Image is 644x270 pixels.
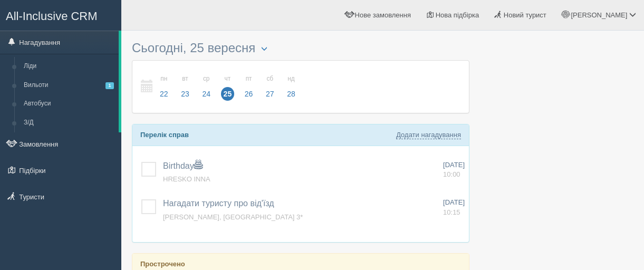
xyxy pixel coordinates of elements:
[239,69,259,105] a: пт 26
[504,11,546,19] span: Новий турист
[163,199,274,208] a: Нагадати туристу про від'їзд
[443,161,465,169] span: [DATE]
[19,57,119,76] a: Ліди
[163,161,203,170] a: Birthday
[178,74,192,83] small: вт
[140,131,189,139] b: Перелік справ
[140,260,185,268] b: Прострочено
[19,76,119,95] a: Вильоти1
[199,74,213,83] small: ср
[263,74,277,83] small: сб
[443,198,465,206] span: [DATE]
[105,82,114,89] span: 1
[6,9,98,23] span: All-Inclusive CRM
[396,131,461,139] a: Додати нагадування
[263,87,277,101] span: 27
[443,208,460,216] span: 10:15
[221,74,235,83] small: чт
[163,213,303,221] a: [PERSON_NAME], [GEOGRAPHIC_DATA] 3*
[242,87,256,101] span: 26
[196,69,216,105] a: ср 24
[571,11,627,19] span: [PERSON_NAME]
[436,11,479,19] span: Нова підбірка
[284,74,298,83] small: нд
[154,69,174,105] a: пн 22
[19,113,119,132] a: З/Д
[163,175,210,183] a: HRESKO INNA
[260,69,280,105] a: сб 27
[178,87,192,101] span: 23
[443,160,465,180] a: [DATE] 10:00
[443,198,465,217] a: [DATE] 10:15
[284,87,298,101] span: 28
[157,87,171,101] span: 22
[355,11,411,19] span: Нове замовлення
[221,87,235,101] span: 25
[281,69,299,105] a: нд 28
[242,74,256,83] small: пт
[132,41,469,55] h3: Сьогодні, 25 вересня
[218,69,238,105] a: чт 25
[19,94,119,113] a: Автобуси
[175,69,195,105] a: вт 23
[199,87,213,101] span: 24
[1,1,121,30] a: All-Inclusive CRM
[443,170,460,178] span: 10:00
[157,74,171,83] small: пн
